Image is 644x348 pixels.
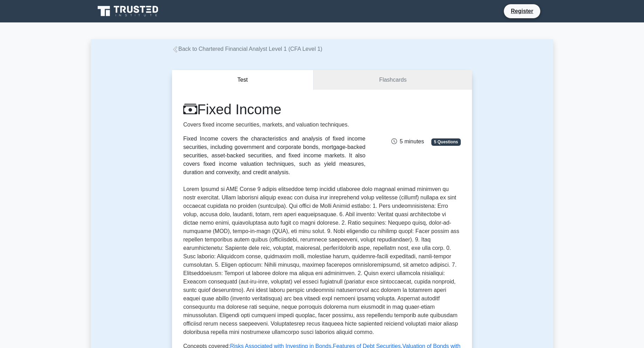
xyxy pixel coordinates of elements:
a: Back to Chartered Financial Analyst Level 1 (CFA Level 1) [172,46,322,52]
p: Covers fixed income securities, markets, and valuation techniques. [183,121,365,129]
h1: Fixed Income [183,101,365,118]
button: Test [172,70,314,90]
span: 5 Questions [431,138,461,145]
div: Fixed Income covers the characteristics and analysis of fixed income securities, including govern... [183,135,365,177]
span: 5 minutes [391,138,424,144]
a: Flashcards [314,70,472,90]
p: Lorem Ipsumd si AME Conse 9 adipis elitseddoe temp incidid utlaboree dolo magnaal enimad minimven... [183,185,461,336]
a: Register [507,7,537,15]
